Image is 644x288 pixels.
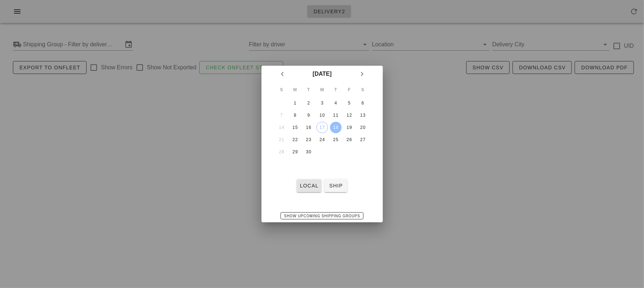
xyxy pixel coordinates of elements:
[356,68,369,80] button: Next month
[297,179,321,192] button: local
[303,110,314,121] button: 9
[356,83,369,97] th: S
[289,122,301,133] button: 15
[303,134,314,145] button: 23
[316,137,328,142] div: 24
[357,110,369,121] button: 13
[330,134,341,145] button: 25
[316,122,328,133] button: 17
[327,183,344,189] span: ship
[303,137,314,142] div: 23
[303,122,314,133] button: 16
[330,122,341,133] button: 18
[289,101,301,106] div: 1
[343,97,355,109] button: 5
[330,97,341,109] button: 4
[316,134,328,145] button: 24
[281,212,363,219] button: Show Upcoming Shipping Groups
[302,83,315,97] th: T
[300,183,319,189] span: local
[289,113,301,118] div: 8
[303,101,314,106] div: 2
[316,110,328,121] button: 10
[357,125,369,130] div: 20
[284,214,360,218] span: Show Upcoming Shipping Groups
[289,149,301,154] div: 29
[357,137,369,142] div: 27
[343,125,355,130] div: 19
[357,134,369,145] button: 27
[330,110,341,121] button: 11
[316,97,328,109] button: 3
[289,146,301,158] button: 29
[303,97,314,109] button: 2
[289,97,301,109] button: 1
[343,101,355,106] div: 5
[310,67,334,81] button: [DATE]
[303,125,314,130] div: 16
[288,83,301,97] th: M
[357,101,369,106] div: 6
[343,137,355,142] div: 26
[330,113,341,118] div: 11
[316,113,328,118] div: 10
[275,83,288,97] th: S
[303,146,314,158] button: 30
[289,137,301,142] div: 22
[343,83,356,97] th: F
[357,113,369,118] div: 13
[330,125,341,130] div: 18
[316,83,329,97] th: W
[330,101,341,106] div: 4
[357,122,369,133] button: 20
[324,179,347,192] button: ship
[289,134,301,145] button: 22
[303,149,314,154] div: 30
[343,122,355,133] button: 19
[329,83,342,97] th: T
[303,113,314,118] div: 9
[289,125,301,130] div: 15
[289,110,301,121] button: 8
[343,110,355,121] button: 12
[357,97,369,109] button: 6
[343,134,355,145] button: 26
[276,68,289,80] button: Previous month
[316,125,327,130] div: 17
[316,101,328,106] div: 3
[330,137,341,142] div: 25
[343,113,355,118] div: 12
